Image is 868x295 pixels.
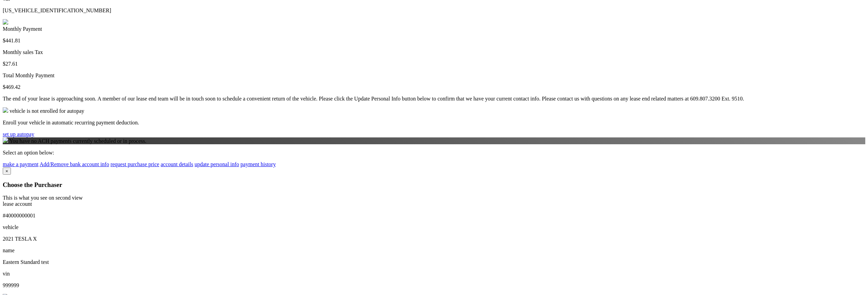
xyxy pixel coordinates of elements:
[3,72,55,78] span: Total Monthly Payment
[40,161,109,167] a: Add/Remove bank account info
[3,247,15,253] span: name
[194,161,239,167] a: update personal info
[3,26,42,32] span: Monthly Payment
[3,161,39,167] a: make a payment
[240,161,276,167] a: payment history
[161,161,193,167] a: account details
[3,195,865,201] div: This is what you see on second view
[3,181,865,189] h3: Choose the Purchaser
[111,161,159,167] a: request purchase price
[3,167,11,175] button: ×
[3,61,865,67] p: $27.61
[10,108,84,114] span: vehicle is not enrolled for autopay
[3,236,865,242] p: 2021 TESLA X
[3,224,18,230] span: vehicle
[3,49,43,55] span: Monthly sales Tax
[3,120,865,126] p: Enroll your vehicle in automatic recurring payment deduction.
[3,271,10,277] span: vin
[3,282,865,289] p: 999999
[3,137,8,143] img: alert-white.svg
[3,96,865,102] p: The end of your lease is approaching soon. A member of our lease end team will be in touch soon t...
[3,201,32,207] span: lease account
[3,150,865,156] p: Select an option below:
[3,131,34,137] a: set up autopay
[3,8,865,14] p: [US_VEHICLE_IDENTIFICATION_NUMBER]
[3,259,865,265] p: Eastern Standard test
[3,38,865,44] p: $441.81
[9,138,146,144] span: You have no ACH payments currently scheduled or in process.
[3,107,8,113] img: alert-white.svg
[3,84,865,90] p: $469.42
[3,19,8,25] img: accordion-active.svg
[3,213,865,219] p: #40000000001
